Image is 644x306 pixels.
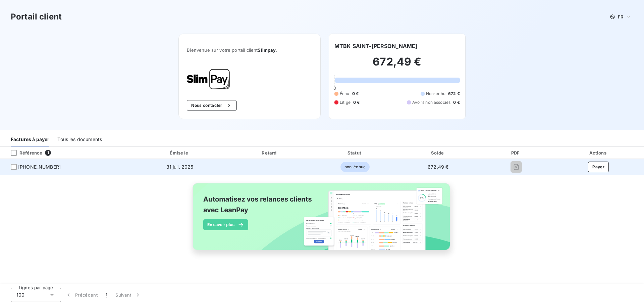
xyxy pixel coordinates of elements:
span: 672,49 € [428,164,448,170]
span: 0 € [353,99,360,105]
div: Référence [5,150,42,156]
span: non-échue [340,162,370,172]
div: Statut [314,149,396,156]
h2: 672,49 € [334,55,460,75]
button: Suivant [111,288,145,302]
span: Litige [340,99,351,105]
div: Retard [228,149,312,156]
div: Factures à payer [11,132,49,146]
button: Payer [588,162,609,172]
span: 0 [333,85,336,91]
span: FR [618,14,623,19]
img: banner [186,179,458,262]
div: Tous les documents [57,132,102,146]
span: Bienvenue sur votre portail client . [187,47,312,53]
div: Émise le [134,149,225,156]
button: 1 [102,288,111,302]
div: Solde [398,149,478,156]
span: 0 € [352,91,359,97]
button: Nous contacter [187,100,236,111]
span: Slimpay [258,47,276,53]
span: 31 juil. 2025 [166,164,194,170]
span: 0 € [453,99,460,105]
img: Company logo [187,69,230,89]
span: 100 [16,292,24,298]
span: [PHONE_NUMBER] [18,164,61,170]
span: 672 € [448,91,460,97]
h6: MTBK SAINT-[PERSON_NAME] [334,42,418,50]
span: 1 [106,292,107,298]
span: Échu [340,91,350,97]
button: Précédent [61,288,102,302]
div: PDF [481,149,552,156]
h3: Portail client [11,11,62,23]
span: 1 [45,150,51,156]
span: Avoirs non associés [412,99,450,105]
span: Non-échu [426,91,445,97]
div: Actions [554,149,643,156]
